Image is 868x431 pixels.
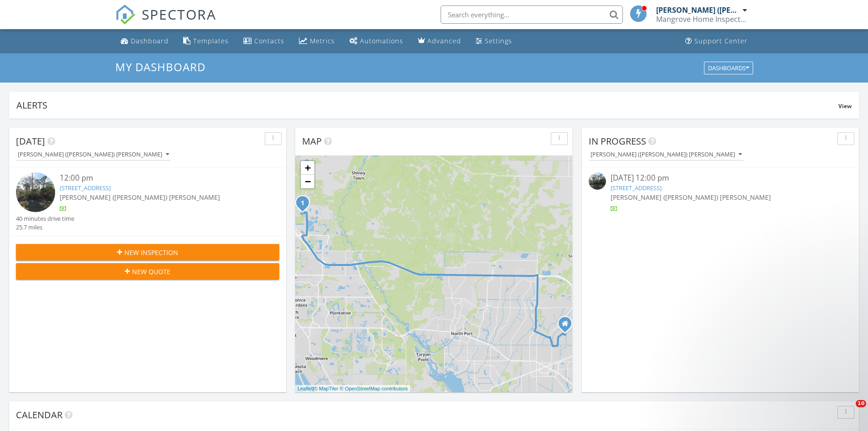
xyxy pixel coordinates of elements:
a: Zoom out [301,175,314,188]
iframe: Intercom live chat [837,400,859,422]
img: The Best Home Inspection Software - Spectora [115,5,135,25]
a: Settings [472,33,516,50]
a: © OpenStreetMap contributors [340,386,408,391]
a: Automations (Basic) [346,33,407,50]
span: My Dashboard [115,59,205,74]
div: | [295,385,410,393]
a: Dashboard [117,33,172,50]
span: [PERSON_NAME] ([PERSON_NAME]) [PERSON_NAME] [60,193,220,202]
div: 3500 Rustic Rd, Nokomis, FL 34275 [303,203,308,208]
div: 40 minutes drive time [16,214,74,223]
button: [PERSON_NAME] ([PERSON_NAME]) [PERSON_NAME] [589,149,744,161]
div: 12:00 pm [60,172,257,184]
div: 25.7 miles [16,223,74,232]
a: © MapTiler [314,386,339,391]
a: Metrics [295,33,339,50]
div: Mangrove Home Inspections LLC [656,15,747,24]
div: Settings [485,36,512,45]
button: New Inspection [16,244,279,260]
a: Leaflet [298,386,313,391]
a: SPECTORA [115,12,216,31]
span: 10 [856,400,866,407]
span: View [838,102,852,110]
button: New Quote [16,263,279,280]
div: Templates [193,36,229,45]
a: [STREET_ADDRESS] [60,184,111,192]
img: streetview [16,172,55,212]
a: Zoom in [301,161,314,175]
a: 12:00 pm [STREET_ADDRESS] [PERSON_NAME] ([PERSON_NAME]) [PERSON_NAME] 40 minutes drive time 25.7 ... [16,172,279,232]
div: Dashboards [708,65,749,71]
a: Templates [180,33,232,50]
div: [DATE] 12:00 pm [611,172,830,184]
div: Advanced [427,36,461,45]
button: Dashboards [704,62,753,74]
input: Search everything... [441,5,623,24]
span: [DATE] [16,135,45,147]
span: New Inspection [124,248,178,257]
div: Metrics [310,36,335,45]
div: Alerts [16,99,838,111]
span: SPECTORA [142,5,216,24]
div: Support Center [694,36,748,45]
span: Calendar [16,409,62,421]
a: Advanced [414,33,465,50]
span: Map [302,135,322,147]
div: [PERSON_NAME] ([PERSON_NAME]) [PERSON_NAME] [591,151,742,158]
button: [PERSON_NAME] ([PERSON_NAME]) [PERSON_NAME] [16,149,171,161]
span: In Progress [589,135,646,147]
div: Automations [360,36,403,45]
span: New Quote [132,267,170,276]
a: [DATE] 12:00 pm [STREET_ADDRESS] [PERSON_NAME] ([PERSON_NAME]) [PERSON_NAME] [589,172,852,213]
div: Contacts [254,36,284,45]
a: [STREET_ADDRESS] [611,184,662,192]
div: Dashboard [131,36,169,45]
div: [PERSON_NAME] ([PERSON_NAME]) [PERSON_NAME] [18,151,169,158]
a: Contacts [240,33,288,50]
div: 3778 Wentworth st., North Port FL 34288 [565,323,570,329]
div: [PERSON_NAME] ([PERSON_NAME]) [PERSON_NAME] [656,5,740,15]
a: Support Center [682,33,751,50]
span: [PERSON_NAME] ([PERSON_NAME]) [PERSON_NAME] [611,193,771,202]
i: 1 [301,200,304,207]
img: streetview [589,172,606,190]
